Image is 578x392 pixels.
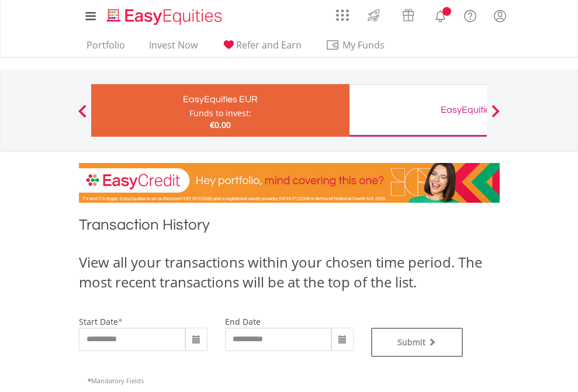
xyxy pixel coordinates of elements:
[225,316,261,327] label: end date
[71,110,94,122] button: Previous
[189,107,251,119] div: Funds to invest:
[102,3,227,26] a: Home page
[144,39,202,57] a: Invest Now
[364,6,383,25] img: thrive-v2.svg
[79,252,500,293] div: View all your transactions within your chosen time period. The most recent transactions will be a...
[484,110,507,122] button: Next
[210,119,231,130] span: €0.00
[98,91,342,107] div: EasyEquities EUR
[425,3,455,26] a: Notifications
[82,39,130,57] a: Portfolio
[326,37,402,53] span: My Funds
[79,214,500,241] h1: Transaction History
[88,376,144,385] span: Mandatory Fields
[236,39,302,51] span: Refer and Earn
[485,3,515,29] a: My Profile
[79,316,118,327] label: start date
[105,7,227,26] img: EasyEquities_Logo.png
[399,6,418,25] img: vouchers-v2.svg
[79,163,500,203] img: EasyCredit Promotion Banner
[336,9,349,22] img: grid-menu-icon.svg
[217,39,306,57] a: Refer and Earn
[371,328,463,357] button: Submit
[391,3,425,25] a: Vouchers
[328,3,357,22] a: AppsGrid
[455,3,485,26] a: FAQ's and Support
